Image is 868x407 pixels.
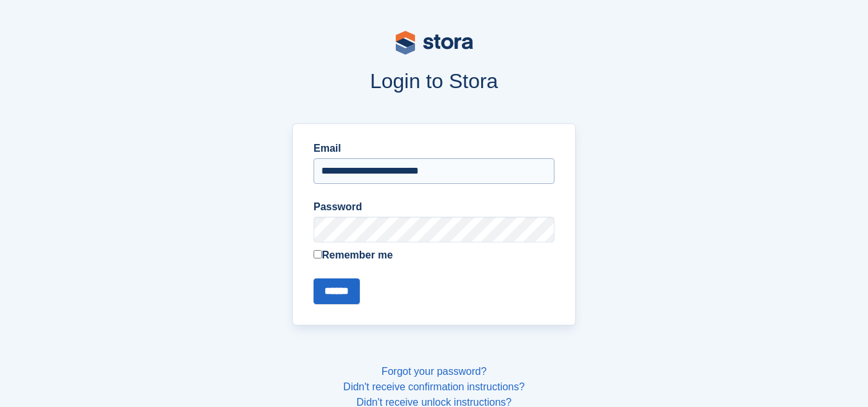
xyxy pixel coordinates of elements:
label: Email [314,141,554,156]
label: Password [314,199,554,215]
a: Didn't receive confirmation instructions? [343,381,524,392]
input: Remember me [314,250,322,258]
a: Forgot your password? [382,366,487,377]
label: Remember me [314,248,554,263]
h1: Login to Stora [84,69,785,93]
img: stora-logo-53a41332b3708ae10de48c4981b4e9114cc0af31d8433b30ea865607fb682f29.svg [396,31,473,55]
